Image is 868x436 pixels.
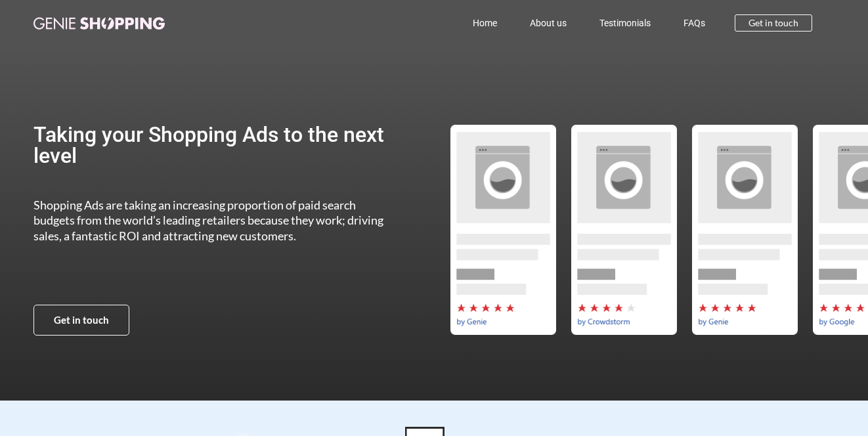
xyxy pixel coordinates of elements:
[684,125,805,335] div: by-genie
[667,8,722,38] a: FAQs
[583,8,667,38] a: Testimonials
[735,14,812,32] a: Get in touch
[33,305,129,336] a: Get in touch
[33,198,383,243] span: Shopping Ads are taking an increasing proportion of paid search budgets from the world’s leading ...
[563,125,684,335] div: by-crowdstorm
[443,125,563,335] div: by-genie
[33,124,397,166] h2: Taking your Shopping Ads to the next level
[54,315,109,325] span: Get in touch
[443,125,563,335] div: 1 / 5
[223,8,722,38] nav: Menu
[749,18,798,28] span: Get in touch
[684,125,805,335] div: 3 / 5
[33,17,165,30] img: genie-shopping-logo
[456,8,513,38] a: Home
[563,125,684,335] div: 2 / 5
[513,8,583,38] a: About us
